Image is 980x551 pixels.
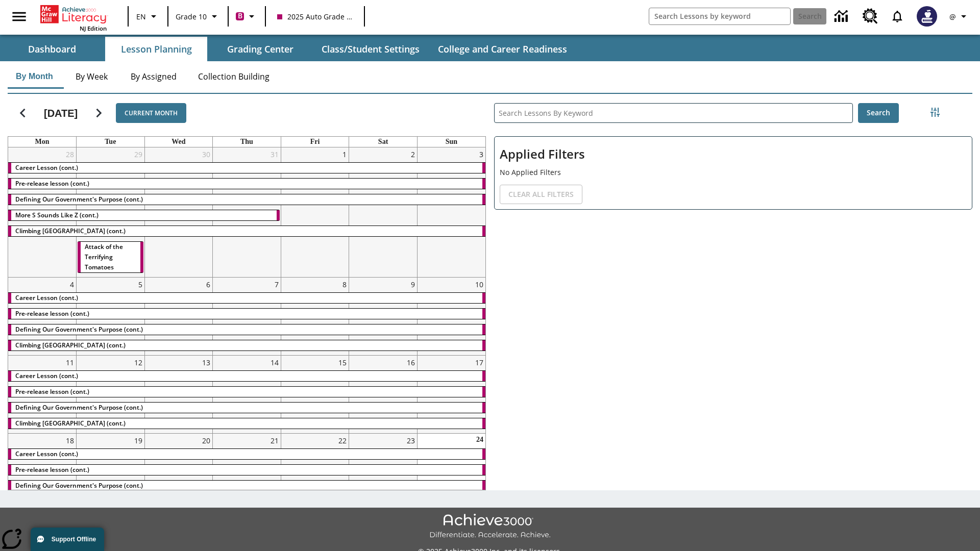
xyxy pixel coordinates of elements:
span: 2025 Auto Grade 10 [277,11,353,22]
div: Career Lesson (cont.) [8,293,485,303]
a: Friday [308,137,322,147]
span: @ [949,11,956,22]
div: Career Lesson (cont.) [8,371,485,381]
button: By Month [8,64,61,89]
td: August 16, 2025 [349,355,418,433]
button: By Assigned [122,64,185,89]
span: Pre-release lesson (cont.) [15,179,89,188]
a: July 30, 2025 [200,147,212,161]
a: Home [40,4,107,24]
a: August 15, 2025 [336,356,349,369]
a: August 21, 2025 [268,434,281,447]
a: August 19, 2025 [132,434,144,447]
a: Resource Center, Will open in new tab [856,3,884,30]
input: search field [649,8,790,24]
img: Avatar [917,6,937,27]
span: Career Lesson (cont.) [15,163,78,172]
a: August 20, 2025 [200,434,212,447]
p: No Applied Filters [500,167,967,178]
td: August 9, 2025 [349,277,418,355]
a: August 10, 2025 [473,278,485,291]
div: Search [486,90,972,490]
a: August 5, 2025 [136,278,144,291]
a: August 14, 2025 [268,356,281,369]
a: Sunday [444,137,459,147]
td: July 29, 2025 [77,147,145,277]
div: Pre-release lesson (cont.) [8,387,485,397]
span: EN [136,11,146,22]
span: Climbing Mount Tai (cont.) [15,419,126,428]
span: Pre-release lesson (cont.) [15,387,89,396]
td: August 15, 2025 [281,355,349,433]
div: Defining Our Government's Purpose (cont.) [8,324,485,335]
img: Achieve3000 Differentiate Accelerate Achieve [429,514,551,540]
td: July 30, 2025 [144,147,213,277]
div: More S Sounds Like Z (cont.) [8,210,280,220]
td: August 8, 2025 [281,277,349,355]
a: Thursday [238,137,255,147]
a: August 16, 2025 [405,356,417,369]
span: Climbing Mount Tai (cont.) [15,227,126,235]
a: August 18, 2025 [64,434,76,447]
a: August 8, 2025 [340,278,349,291]
td: August 4, 2025 [8,277,77,355]
div: Defining Our Government's Purpose (cont.) [8,481,485,491]
button: Open side menu [4,2,34,32]
span: Support Offline [52,536,96,543]
a: August 6, 2025 [204,278,212,291]
button: By Week [66,64,117,89]
span: More S Sounds Like Z (cont.) [15,211,99,219]
button: Language: EN, Select a language [132,7,164,26]
span: Pre-release lesson (cont.) [15,309,89,318]
div: Pre-release lesson (cont.) [8,309,485,319]
a: July 28, 2025 [64,147,76,161]
a: Notifications [884,3,911,30]
button: Search [858,103,899,123]
td: August 17, 2025 [417,355,485,433]
button: Grade: Grade 10, Select a grade [171,7,225,26]
td: August 11, 2025 [8,355,77,433]
a: August 22, 2025 [336,434,349,447]
td: July 28, 2025 [8,147,77,277]
div: Pre-release lesson (cont.) [8,465,485,475]
span: Career Lesson (cont.) [15,371,78,380]
span: Career Lesson (cont.) [15,449,78,458]
span: Career Lesson (cont.) [15,293,78,302]
span: B [238,10,242,22]
h2: [DATE] [44,107,78,119]
a: Data Center [828,3,856,31]
a: August 17, 2025 [473,356,485,369]
a: August 23, 2025 [405,434,417,447]
button: Grading Center [209,37,311,61]
div: Climbing Mount Tai (cont.) [8,418,485,429]
button: Select a new avatar [911,3,943,30]
a: July 29, 2025 [132,147,144,161]
div: Career Lesson (cont.) [8,163,485,173]
button: Class/Student Settings [313,37,428,61]
a: August 11, 2025 [64,356,76,369]
button: Current Month [116,103,186,123]
span: Attack of the Terrifying Tomatoes [85,242,123,271]
h2: Applied Filters [500,142,967,167]
a: August 2, 2025 [409,147,417,161]
span: Defining Our Government's Purpose (cont.) [15,481,143,490]
div: Defining Our Government's Purpose (cont.) [8,403,485,413]
a: August 12, 2025 [132,356,144,369]
input: Search Lessons By Keyword [495,104,852,122]
button: College and Career Readiness [430,37,575,61]
div: Climbing Mount Tai (cont.) [8,340,485,350]
td: August 10, 2025 [417,277,485,355]
td: August 13, 2025 [144,355,213,433]
div: Home [40,3,107,32]
button: Profile/Settings [943,7,976,26]
span: NJ Edition [80,24,107,32]
td: August 1, 2025 [281,147,349,277]
button: Previous [10,100,36,126]
span: Defining Our Government's Purpose (cont.) [15,325,143,334]
a: August 4, 2025 [68,278,76,291]
button: Filters Side menu [925,102,945,122]
div: Pre-release lesson (cont.) [8,179,485,189]
span: Pre-release lesson (cont.) [15,465,89,474]
button: Dashboard [1,37,103,61]
button: Lesson Planning [105,37,207,61]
